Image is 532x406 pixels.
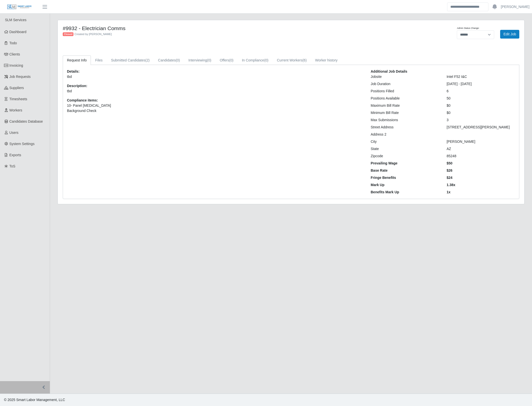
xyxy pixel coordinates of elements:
[9,164,15,168] span: ToS
[501,4,530,9] a: [PERSON_NAME]
[9,131,19,135] span: Users
[9,142,35,146] span: System Settings
[367,89,443,94] div: Positions Filled
[154,55,184,65] a: Candidates
[67,69,80,73] b: Details:
[443,139,519,144] div: [PERSON_NAME]
[9,30,27,34] span: Dashboard
[302,58,307,62] span: (6)
[264,58,268,62] span: (0)
[63,55,91,65] a: Request Info
[443,110,519,115] div: $0
[63,25,326,31] h4: #9932 - Electrician Comms
[443,168,519,173] div: $26
[107,55,154,65] a: Submitted Candidates
[9,75,31,79] span: Job Requests
[229,58,234,62] span: (0)
[74,33,112,36] span: Created by [PERSON_NAME]
[367,74,443,79] div: Jobsite
[367,153,443,159] div: Zipcode
[67,108,363,113] li: Background Check
[9,41,17,45] span: Todo
[367,168,443,173] div: Base Rate
[443,153,519,159] div: 85248
[371,69,407,73] b: Additional Job Details
[207,58,211,62] span: (0)
[443,161,519,166] div: $50
[443,175,519,180] div: $24
[9,108,22,112] span: Workers
[67,74,363,79] p: tbd
[367,139,443,144] div: City
[63,32,73,36] span: Closed
[9,63,23,67] span: Invoicing
[67,98,98,102] b: Compliance items:
[443,182,519,188] div: 1.38x
[443,125,519,130] div: [STREET_ADDRESS][PERSON_NAME]
[443,190,519,195] div: 1x
[273,55,311,65] a: Current Workers
[176,58,180,62] span: (0)
[443,89,519,94] div: 6
[447,2,488,11] input: Search
[367,175,443,180] div: Fringe Benefits
[443,117,519,123] div: 3
[67,89,363,94] p: tbd
[443,103,519,108] div: $0
[238,55,273,65] a: In Compliance
[367,146,443,152] div: State
[367,125,443,130] div: Street Address
[367,132,443,137] div: Address 2
[443,96,519,101] div: 50
[91,55,107,65] a: Files
[9,52,20,56] span: Clients
[367,81,443,87] div: Job Duration
[367,96,443,101] div: Positions Available
[367,190,443,195] div: Benefits Mark Up
[367,161,443,166] div: Prevailing Wage
[443,146,519,152] div: AZ
[145,58,150,62] span: (2)
[9,97,27,101] span: Timesheets
[184,55,216,65] a: Interviewing
[9,119,43,123] span: Candidates Database
[67,84,87,88] b: Description:
[367,117,443,123] div: Max Submissions
[367,110,443,115] div: Minimum Bill Rate
[367,182,443,188] div: Mark Up
[500,30,519,39] a: Edit Job
[457,27,479,30] label: Admin Status Change:
[443,74,519,79] div: Intel F52 I&C
[367,103,443,108] div: Maximum Bill Rate
[4,398,65,402] span: © 2025 Smart Labor Management, LLC
[9,86,24,90] span: Suppliers
[9,153,21,157] span: Exports
[311,55,342,65] a: Worker history
[443,81,519,87] div: [DATE] - [DATE]
[7,4,32,10] img: SLM Logo
[67,103,363,108] li: 10- Panel [MEDICAL_DATA]
[216,55,238,65] a: Offers
[5,18,26,22] span: SLM Services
